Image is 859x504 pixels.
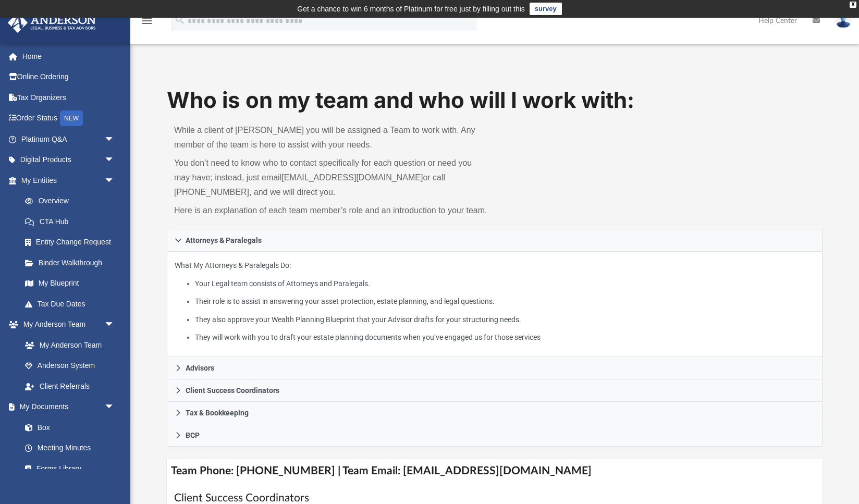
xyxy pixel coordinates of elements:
[15,335,120,355] a: My Anderson Team
[186,432,200,439] span: BCP
[104,170,125,191] span: arrow_drop_down
[141,20,153,27] a: menu
[174,123,487,152] p: While a client of [PERSON_NAME] you will be assigned a Team to work with. Any member of the team ...
[195,313,815,326] li: They also approve your Wealth Planning Blueprint that your Advisor drafts for your structuring ne...
[7,108,130,129] a: Order StatusNEW
[167,252,823,358] div: Attorneys & Paralegals
[15,252,130,273] a: Binder Walkthrough
[7,67,130,88] a: Online Ordering
[186,364,214,372] span: Advisors
[15,273,125,294] a: My Blueprint
[174,14,186,26] i: search
[850,2,856,8] div: close
[15,293,130,314] a: Tax Due Dates
[7,87,130,108] a: Tax Organizers
[297,3,525,15] div: Get a chance to win 6 months of Platinum for free just by filling out this
[15,211,130,232] a: CTA Hub
[7,397,125,417] a: My Documentsarrow_drop_down
[186,237,262,244] span: Attorneys & Paralegals
[141,15,153,27] i: menu
[174,156,487,200] p: You don’t need to know who to contact specifically for each question or need you may have; instea...
[167,379,823,402] a: Client Success Coordinators
[15,438,125,459] a: Meeting Minutes
[5,13,99,33] img: Anderson Advisors Platinum Portal
[195,277,815,290] li: Your Legal team consists of Attorneys and Paralegals.
[104,150,125,171] span: arrow_drop_down
[15,458,120,479] a: Forms Library
[60,110,83,126] div: NEW
[174,203,487,218] p: Here is an explanation of each team member’s role and an introduction to your team.
[836,13,851,28] img: User Pic
[15,376,125,397] a: Client Referrals
[15,191,130,212] a: Overview
[15,355,125,376] a: Anderson System
[167,402,823,424] a: Tax & Bookkeeping
[7,170,130,191] a: My Entitiesarrow_drop_down
[281,173,423,182] a: [EMAIL_ADDRESS][DOMAIN_NAME]
[186,409,249,416] span: Tax & Bookkeeping
[186,387,279,394] span: Client Success Coordinators
[15,232,130,253] a: Entity Change Request
[7,314,125,335] a: My Anderson Teamarrow_drop_down
[104,314,125,336] span: arrow_drop_down
[7,150,130,170] a: Digital Productsarrow_drop_down
[7,129,130,150] a: Platinum Q&Aarrow_drop_down
[104,129,125,150] span: arrow_drop_down
[175,259,815,344] p: What My Attorneys & Paralegals Do:
[195,295,815,308] li: Their role is to assist in answering your asset protection, estate planning, and legal questions.
[195,331,815,344] li: They will work with you to draft your estate planning documents when you’ve engaged us for those ...
[15,417,120,438] a: Box
[7,46,130,67] a: Home
[167,424,823,447] a: BCP
[167,459,823,483] h4: Team Phone: [PHONE_NUMBER] | Team Email: [EMAIL_ADDRESS][DOMAIN_NAME]
[104,397,125,418] span: arrow_drop_down
[167,229,823,252] a: Attorneys & Paralegals
[167,357,823,379] a: Advisors
[530,3,562,15] a: survey
[167,85,823,116] h1: Who is on my team and who will I work with:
